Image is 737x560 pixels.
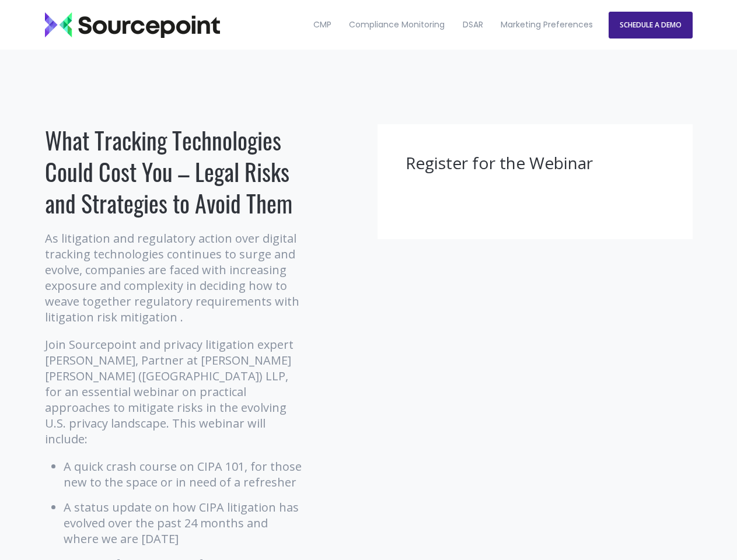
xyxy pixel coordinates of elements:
[45,337,305,447] p: Join Sourcepoint and privacy litigation expert [PERSON_NAME], Partner at [PERSON_NAME] [PERSON_NA...
[45,230,305,325] p: As litigation and regulatory action over digital tracking technologies continues to surge and evo...
[45,124,305,219] h1: What Tracking Technologies Could Cost You – Legal Risks and Strategies to Avoid Them
[64,459,305,490] li: A quick crash course on CIPA 101, for those new to the space or in need of a refresher
[609,12,693,38] a: SCHEDULE A DEMO
[64,499,305,547] li: A status update on how CIPA litigation has evolved over the past 24 months and where we are [DATE]
[406,152,665,174] h3: Register for the Webinar
[45,12,220,38] img: Sourcepoint_logo_black_transparent (2)-2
